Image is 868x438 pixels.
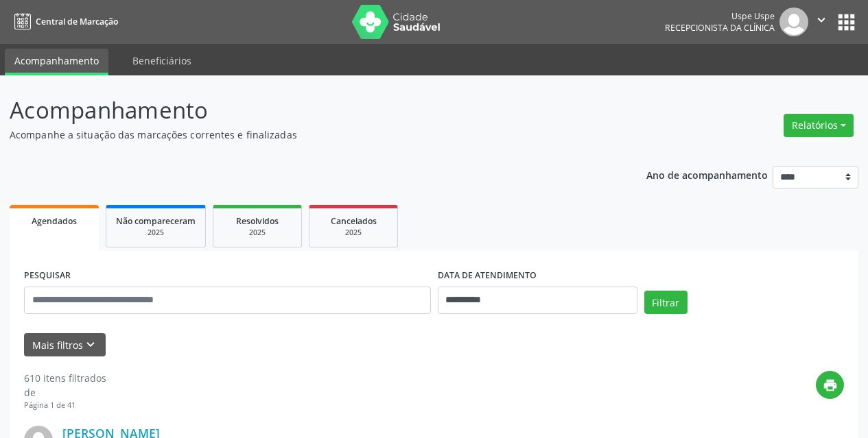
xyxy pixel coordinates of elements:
[24,371,106,385] div: 610 itens filtrados
[665,10,775,22] div: Uspe Uspe
[814,12,829,27] i: 
[5,49,108,75] a: Acompanhamento
[24,385,106,400] div: de
[646,166,768,183] p: Ano de acompanhamento
[223,228,292,238] div: 2025
[36,16,118,27] span: Central de Marcação
[823,378,838,393] i: print
[10,93,604,127] p: Acompanhamento
[10,10,118,33] a: Central de Marcação
[438,265,537,287] label: DATA DE ATENDIMENTO
[331,215,377,227] span: Cancelados
[319,228,388,238] div: 2025
[116,215,196,227] span: Não compareceram
[116,228,196,238] div: 2025
[32,215,77,227] span: Agendados
[808,8,834,36] button: 
[834,10,858,34] button: apps
[10,127,604,142] p: Acompanhe a situação das marcações correntes e finalizadas
[83,337,98,352] i: keyboard_arrow_down
[784,114,854,137] button: Relatórios
[24,400,106,411] div: Página 1 de 41
[816,371,844,399] button: print
[644,291,688,314] button: Filtrar
[779,8,808,36] img: img
[24,265,71,287] label: PESQUISAR
[236,215,279,227] span: Resolvidos
[665,22,775,34] span: Recepcionista da clínica
[24,333,106,357] button: Mais filtroskeyboard_arrow_down
[123,49,201,73] a: Beneficiários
